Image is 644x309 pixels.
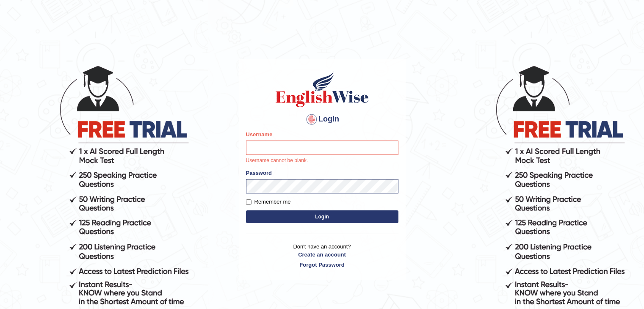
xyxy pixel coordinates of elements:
[246,113,398,126] h4: Login
[246,251,398,259] a: Create an account
[246,157,398,165] p: Username cannot be blank.
[274,70,370,108] img: Logo of English Wise sign in for intelligent practice with AI
[246,198,291,206] label: Remember me
[246,199,252,205] input: Remember me
[246,243,398,269] p: Don't have an account?
[246,130,273,138] label: Username
[246,169,272,177] label: Password
[246,210,398,223] button: Login
[246,261,398,269] a: Forgot Password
